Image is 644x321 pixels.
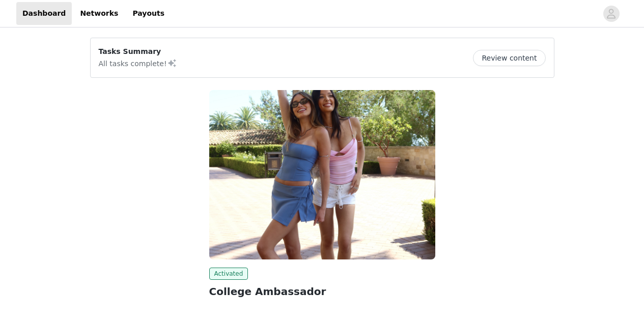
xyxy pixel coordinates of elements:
a: Networks [74,2,124,25]
a: Payouts [126,2,171,25]
p: Tasks Summary [99,46,177,57]
div: avatar [606,6,616,22]
span: Activated [209,268,248,280]
img: Edikted [209,90,435,259]
p: All tasks complete! [99,57,177,69]
a: Dashboard [16,2,72,25]
button: Review content [473,50,545,66]
h2: College Ambassador [209,284,435,299]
